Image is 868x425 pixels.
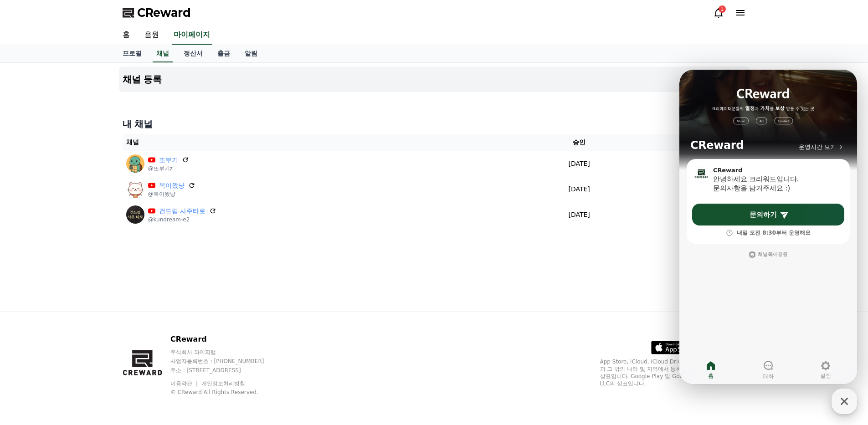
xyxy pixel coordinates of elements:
div: 1 [719,5,726,13]
a: 프로필 [115,45,149,62]
p: 사업자등록번호 : [PHONE_NUMBER] [170,358,282,365]
p: 주식회사 와이피랩 [170,348,282,356]
a: 건드림 사주타로 [159,206,205,216]
a: CReward [123,5,191,20]
a: 채널 [153,45,173,62]
p: [DATE] [524,184,634,194]
p: © CReward All Rights Reserved. [170,389,282,396]
img: 건드림 사주타로 [126,205,144,224]
a: 마이페이지 [172,26,212,45]
th: 채널 [123,134,521,151]
a: 1 [713,7,724,18]
a: 이용약관 [170,380,199,387]
p: @또부기z [148,165,189,172]
p: @복이왔냥 [148,190,195,198]
th: 승인 [520,134,638,151]
span: CReward [137,5,191,20]
a: 홈 [115,26,137,45]
p: 주소 : [STREET_ADDRESS] [170,367,282,374]
button: 채널 등록 [119,67,750,92]
p: App Store, iCloud, iCloud Drive 및 iTunes Store는 미국과 그 밖의 나라 및 지역에서 등록된 Apple Inc.의 서비스 상표입니다. Goo... [600,358,746,387]
a: 또부기 [159,155,178,165]
img: 또부기 [126,154,144,173]
a: 복이왔냥 [159,181,185,190]
a: 알림 [237,45,265,62]
h4: 채널 등록 [123,74,162,84]
a: 음원 [137,26,166,45]
p: [DATE] [524,159,634,169]
a: 출금 [210,45,237,62]
p: @kundream-e2 [148,216,216,223]
th: 상태 [638,134,745,151]
a: 정산서 [176,45,210,62]
iframe: Channel chat [679,70,857,384]
p: CReward [170,334,282,345]
a: 개인정보처리방침 [201,380,245,387]
p: [DATE] [524,210,634,220]
h4: 내 채널 [123,118,746,130]
img: 복이왔냥 [126,180,144,198]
